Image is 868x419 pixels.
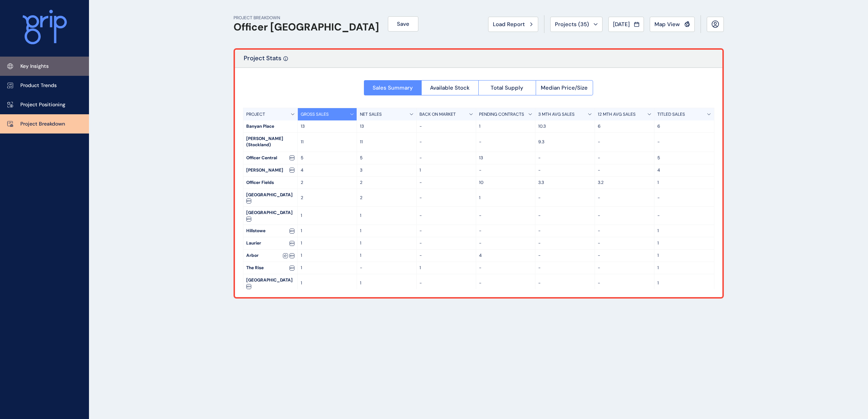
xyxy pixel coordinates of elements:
[419,228,473,234] p: -
[538,111,575,118] p: 3 MTH AVG SALES
[657,213,711,219] p: -
[243,237,297,249] div: Laurier
[479,111,524,118] p: PENDING CONTRACTS
[301,280,354,286] p: 1
[657,228,711,234] p: 1
[538,280,592,286] p: -
[243,250,297,262] div: Arbor
[360,228,413,234] p: 1
[598,228,651,234] p: -
[538,167,592,173] p: -
[243,207,297,225] div: [GEOGRAPHIC_DATA]
[479,195,532,201] p: 1
[479,213,532,219] p: -
[478,80,536,95] button: Total Supply
[388,16,418,32] button: Save
[360,155,413,161] p: 5
[243,152,297,164] div: Officer Central
[419,195,473,201] p: -
[479,265,532,271] p: -
[360,252,413,259] p: 1
[243,262,297,274] div: The Rise
[479,280,532,286] p: -
[419,167,473,173] p: 1
[360,265,413,271] p: -
[598,111,636,118] p: 12 MTH AVG SALES
[360,280,413,286] p: 1
[360,111,382,118] p: NET SALES
[538,195,592,201] p: -
[301,265,354,271] p: 1
[20,63,49,70] p: Key Insights
[234,15,379,21] p: PROJECT BREAKDOWN
[479,123,532,130] p: 1
[360,195,413,201] p: 2
[479,167,532,173] p: -
[301,139,354,145] p: 11
[598,180,651,186] p: 3.2
[421,80,479,95] button: Available Stock
[301,123,354,130] p: 13
[364,80,421,95] button: Sales Summary
[360,180,413,186] p: 2
[360,123,413,130] p: 13
[243,120,297,132] div: Banyan Place
[538,265,592,271] p: -
[538,240,592,246] p: -
[419,123,473,130] p: -
[20,120,65,128] p: Project Breakdown
[479,240,532,246] p: -
[657,155,711,161] p: 5
[419,265,473,271] p: 1
[598,195,651,201] p: -
[536,80,593,95] button: Median Price/Size
[301,213,354,219] p: 1
[538,252,592,259] p: -
[301,180,354,186] p: 2
[244,54,281,67] p: Project Stats
[608,17,644,32] button: [DATE]
[301,111,329,118] p: GROSS SALES
[419,240,473,246] p: -
[419,111,456,118] p: BACK ON MARKET
[538,155,592,161] p: -
[538,180,592,186] p: 3.3
[373,84,413,91] span: Sales Summary
[243,189,297,207] div: [GEOGRAPHIC_DATA]
[419,213,473,219] p: -
[360,167,413,173] p: 3
[538,139,592,145] p: 9.3
[598,213,651,219] p: -
[397,20,409,28] span: Save
[419,155,473,161] p: -
[419,280,473,286] p: -
[301,228,354,234] p: 1
[234,21,379,33] h1: Officer [GEOGRAPHIC_DATA]
[657,252,711,259] p: 1
[598,155,651,161] p: -
[243,274,297,292] div: [GEOGRAPHIC_DATA]
[479,155,532,161] p: 13
[491,84,523,91] span: Total Supply
[479,180,532,186] p: 10
[479,139,532,145] p: -
[657,180,711,186] p: 1
[657,195,711,201] p: -
[301,240,354,246] p: 1
[650,17,695,32] button: Map View
[541,84,588,91] span: Median Price/Size
[598,139,651,145] p: -
[243,133,297,152] div: [PERSON_NAME] (Stockland)
[657,265,711,271] p: 1
[598,240,651,246] p: -
[246,111,265,118] p: PROJECT
[243,164,297,176] div: [PERSON_NAME]
[301,195,354,201] p: 2
[419,139,473,145] p: -
[598,252,651,259] p: -
[488,17,538,32] button: Load Report
[598,265,651,271] p: -
[301,167,354,173] p: 4
[657,139,711,145] p: -
[657,111,685,118] p: TITLED SALES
